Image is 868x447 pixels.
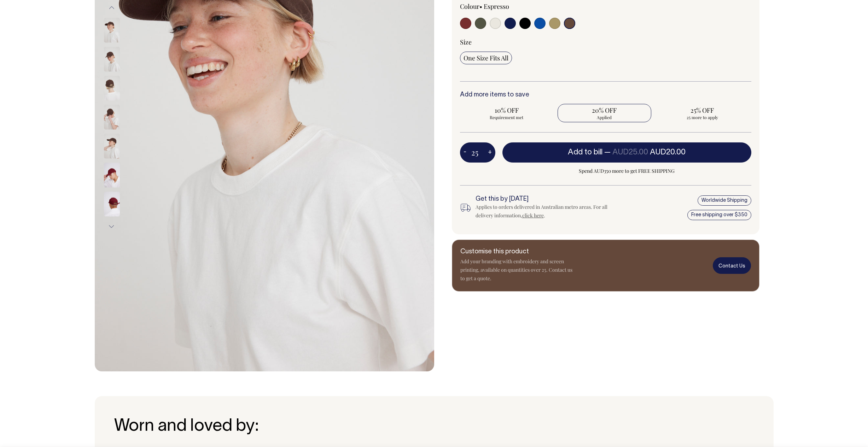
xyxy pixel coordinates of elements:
a: click here [522,212,544,219]
img: espresso [104,134,120,158]
span: • [479,2,482,11]
span: 25 more to apply [659,114,746,120]
span: Add to bill [568,149,602,156]
button: + [484,146,495,160]
span: Requirement met [464,114,550,120]
img: espresso [104,47,120,71]
div: Colour [460,2,577,11]
span: One Size Fits All [464,54,508,62]
img: burgundy [104,192,120,216]
span: Spend AUD350 more to get FREE SHIPPING [502,167,751,175]
h6: Add more items to save [460,92,751,99]
button: Add to bill —AUD25.00AUD20.00 [502,142,751,162]
img: espresso [104,105,120,129]
button: Next [106,218,117,234]
h6: Customise this product [460,248,573,255]
span: AUD25.00 [612,149,648,156]
span: AUD20.00 [650,149,686,156]
input: 10% OFF Requirement met [460,104,554,122]
span: 20% OFF [561,106,648,114]
p: Add your branding with embroidery and screen printing, available on quantities over 25. Contact u... [460,257,573,283]
label: Espresso [484,2,509,11]
input: 20% OFF Applied [558,104,651,122]
span: — [604,149,686,156]
img: espresso [104,18,120,42]
span: Applied [561,114,648,120]
img: burgundy [104,163,120,187]
div: Size [460,38,751,46]
input: One Size Fits All [460,52,512,64]
h3: Worn and loved by: [114,417,754,436]
h6: Get this by [DATE] [476,196,619,203]
div: Applies to orders delivered in Australian metro areas. For all delivery information, . [476,203,619,220]
span: 10% OFF [464,106,550,114]
img: espresso [104,76,120,100]
a: Contact Us [713,257,751,274]
input: 25% OFF 25 more to apply [656,104,749,122]
span: 25% OFF [659,106,746,114]
button: - [460,146,470,160]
